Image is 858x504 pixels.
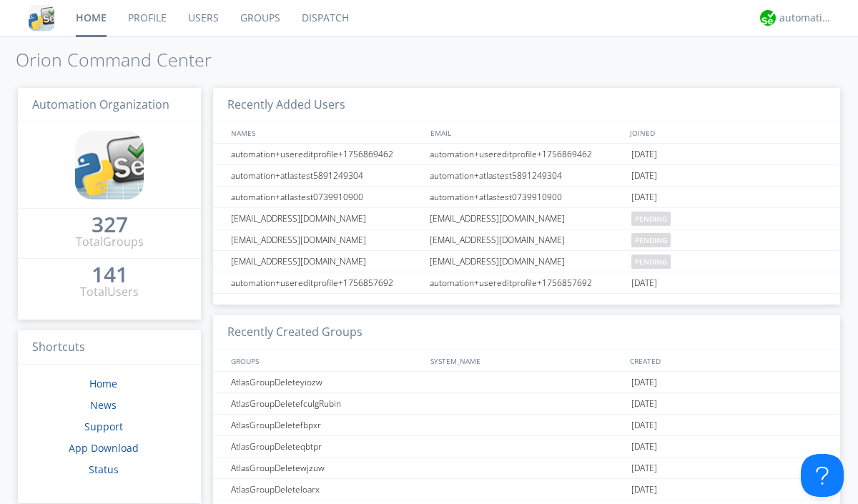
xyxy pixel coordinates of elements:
[631,255,671,269] span: pending
[227,165,425,186] div: automation+atlastest5891249304
[426,144,628,164] div: automation+usereditprofile+1756869462
[213,229,840,251] a: [EMAIL_ADDRESS][DOMAIN_NAME][EMAIL_ADDRESS][DOMAIN_NAME]pending
[631,187,657,208] span: [DATE]
[213,393,840,415] a: AtlasGroupDeletefculgRubin[DATE]
[213,251,840,272] a: [EMAIL_ADDRESS][DOMAIN_NAME][EMAIL_ADDRESS][DOMAIN_NAME]pending
[227,479,425,500] div: AtlasGroupDeleteloarx
[80,284,139,300] div: Total Users
[426,187,628,207] div: automation+atlastest0739910900
[426,229,628,250] div: [EMAIL_ADDRESS][DOMAIN_NAME]
[227,122,423,143] div: NAMES
[631,372,657,393] span: [DATE]
[89,377,117,390] a: Home
[213,479,840,500] a: AtlasGroupDeleteloarx[DATE]
[227,251,425,272] div: [EMAIL_ADDRESS][DOMAIN_NAME]
[213,315,840,350] h3: Recently Created Groups
[626,122,827,143] div: JOINED
[29,5,54,31] img: cddb5a64eb264b2086981ab96f4c1ba7
[213,458,840,479] a: AtlasGroupDeletewjzuw[DATE]
[427,350,626,371] div: SYSTEM_NAME
[760,10,776,26] img: d2d01cd9b4174d08988066c6d424eccd
[227,187,425,207] div: automation+atlastest0739910900
[76,234,144,250] div: Total Groups
[426,208,628,229] div: [EMAIL_ADDRESS][DOMAIN_NAME]
[631,479,657,500] span: [DATE]
[69,441,139,455] a: App Download
[213,144,840,165] a: automation+usereditprofile+1756869462automation+usereditprofile+1756869462[DATE]
[75,131,144,199] img: cddb5a64eb264b2086981ab96f4c1ba7
[426,251,628,272] div: [EMAIL_ADDRESS][DOMAIN_NAME]
[626,350,827,371] div: CREATED
[227,436,425,457] div: AtlasGroupDeleteqbtpr
[227,415,425,435] div: AtlasGroupDeletefbpxr
[631,272,657,294] span: [DATE]
[227,393,425,414] div: AtlasGroupDeletefculgRubin
[631,415,657,436] span: [DATE]
[631,233,671,247] span: pending
[92,217,128,232] div: 327
[779,11,833,25] div: automation+atlas
[227,208,425,229] div: [EMAIL_ADDRESS][DOMAIN_NAME]
[427,122,626,143] div: EMAIL
[801,454,844,497] iframe: Toggle Customer Support
[426,272,628,293] div: automation+usereditprofile+1756857692
[90,398,117,412] a: News
[213,88,840,123] h3: Recently Added Users
[631,436,657,458] span: [DATE]
[227,372,425,392] div: AtlasGroupDeleteyiozw
[18,330,201,365] h3: Shortcuts
[213,165,840,187] a: automation+atlastest5891249304automation+atlastest5891249304[DATE]
[631,393,657,415] span: [DATE]
[631,144,657,165] span: [DATE]
[213,372,840,393] a: AtlasGroupDeleteyiozw[DATE]
[213,208,840,229] a: [EMAIL_ADDRESS][DOMAIN_NAME][EMAIL_ADDRESS][DOMAIN_NAME]pending
[227,229,425,250] div: [EMAIL_ADDRESS][DOMAIN_NAME]
[84,420,123,433] a: Support
[227,144,425,164] div: automation+usereditprofile+1756869462
[92,217,128,234] a: 327
[631,165,657,187] span: [DATE]
[213,415,840,436] a: AtlasGroupDeletefbpxr[DATE]
[227,272,425,293] div: automation+usereditprofile+1756857692
[213,436,840,458] a: AtlasGroupDeleteqbtpr[DATE]
[213,187,840,208] a: automation+atlastest0739910900automation+atlastest0739910900[DATE]
[213,272,840,294] a: automation+usereditprofile+1756857692automation+usereditprofile+1756857692[DATE]
[32,97,169,112] span: Automation Organization
[631,212,671,226] span: pending
[227,458,425,478] div: AtlasGroupDeletewjzuw
[227,350,423,371] div: GROUPS
[92,267,128,282] div: 141
[631,458,657,479] span: [DATE]
[426,165,628,186] div: automation+atlastest5891249304
[92,267,128,284] a: 141
[89,463,119,476] a: Status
